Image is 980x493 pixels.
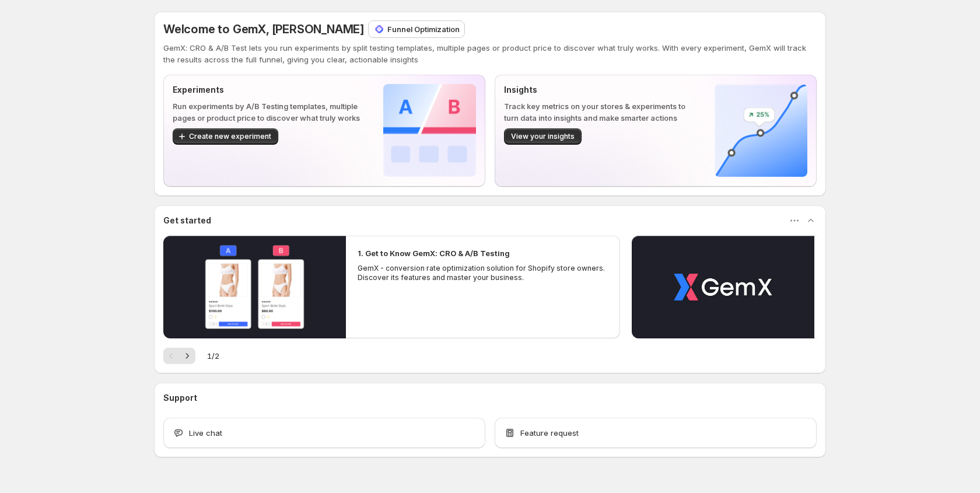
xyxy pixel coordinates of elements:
[179,348,195,364] button: Next
[173,100,365,124] p: Run experiments by A/B Testing templates, multiple pages or product price to discover what truly ...
[504,100,696,124] p: Track key metrics on your stores & experiments to turn data into insights and make smarter actions
[504,128,582,145] button: View your insights
[173,84,365,96] p: Experiments
[715,84,807,177] img: Insights
[163,215,211,226] h3: Get started
[189,427,222,439] span: Live chat
[163,42,817,65] p: GemX: CRO & A/B Test lets you run experiments by split testing templates, multiple pages or produ...
[373,23,385,35] img: Funnel Optimization
[163,236,346,338] button: Play video
[632,236,814,338] button: Play video
[189,132,271,141] span: Create new experiment
[163,22,364,36] span: Welcome to GemX, [PERSON_NAME]
[358,247,510,259] h2: 1. Get to Know GemX: CRO & A/B Testing
[358,264,608,282] p: GemX - conversion rate optimization solution for Shopify store owners. Discover its features and ...
[383,84,476,177] img: Experiments
[520,427,579,439] span: Feature request
[511,132,575,141] span: View your insights
[387,23,460,35] p: Funnel Optimization
[504,84,696,96] p: Insights
[163,348,195,364] nav: Pagination
[173,128,278,145] button: Create new experiment
[207,350,219,362] span: 1 / 2
[163,392,197,404] h3: Support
